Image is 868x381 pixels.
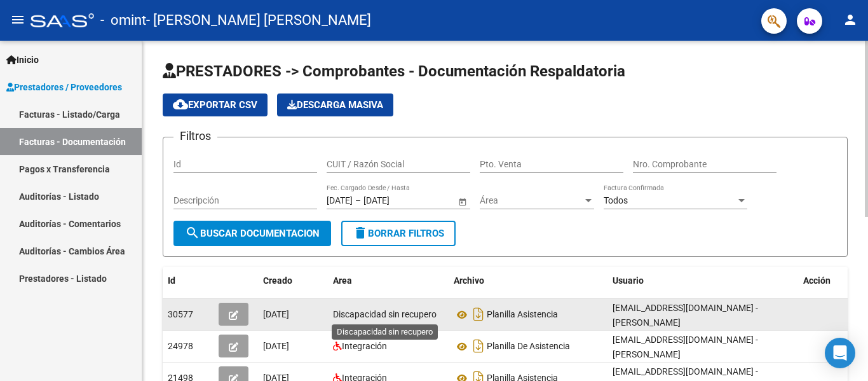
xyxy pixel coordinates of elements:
datatable-header-cell: Usuario [607,267,798,294]
span: Acción [803,275,831,286]
span: Área [480,195,583,206]
span: Planilla De Asistencia [487,342,570,352]
button: Open calendar [456,195,469,208]
span: PRESTADORES -> Comprobantes - Documentación Respaldatoria [163,62,625,80]
span: 30577 [168,309,193,319]
span: - omint [100,6,146,34]
app-download-masive: Descarga masiva de comprobantes (adjuntos) [277,94,393,116]
span: – [355,195,361,206]
span: 24978 [168,341,193,351]
mat-icon: person [843,12,858,27]
i: Descargar documento [470,336,487,356]
mat-icon: delete [353,225,368,240]
span: Usuario [613,275,644,286]
span: Creado [263,275,292,286]
input: Fecha inicio [327,195,353,206]
datatable-header-cell: Creado [258,267,328,294]
span: Discapacidad sin recupero [333,309,437,319]
span: Integración [342,341,387,351]
span: - [PERSON_NAME] [PERSON_NAME] [146,6,371,34]
span: [DATE] [263,341,289,351]
span: [DATE] [263,309,289,319]
button: Borrar Filtros [341,221,456,246]
input: Fecha fin [363,195,426,206]
button: Buscar Documentacion [173,221,331,246]
span: Buscar Documentacion [185,228,320,239]
button: Descarga Masiva [277,94,393,116]
datatable-header-cell: Area [328,267,449,294]
span: Archivo [454,275,484,286]
datatable-header-cell: Id [163,267,214,294]
i: Descargar documento [470,304,487,324]
span: Inicio [6,53,39,67]
mat-icon: menu [10,12,25,27]
datatable-header-cell: Archivo [449,267,607,294]
span: Exportar CSV [173,99,257,111]
span: Borrar Filtros [353,228,444,239]
span: [EMAIL_ADDRESS][DOMAIN_NAME] - [PERSON_NAME] [613,335,758,359]
span: Prestadores / Proveedores [6,80,122,94]
mat-icon: search [185,225,200,240]
span: Area [333,275,352,286]
span: Todos [604,195,628,205]
mat-icon: cloud_download [173,97,188,112]
span: Planilla Asistencia [487,310,558,320]
span: Descarga Masiva [287,99,383,111]
span: Id [168,275,175,286]
button: Exportar CSV [163,94,268,116]
span: [EMAIL_ADDRESS][DOMAIN_NAME] - [PERSON_NAME] [613,303,758,328]
div: Open Intercom Messenger [825,338,855,368]
h3: Filtros [173,127,217,145]
datatable-header-cell: Acción [798,267,862,294]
